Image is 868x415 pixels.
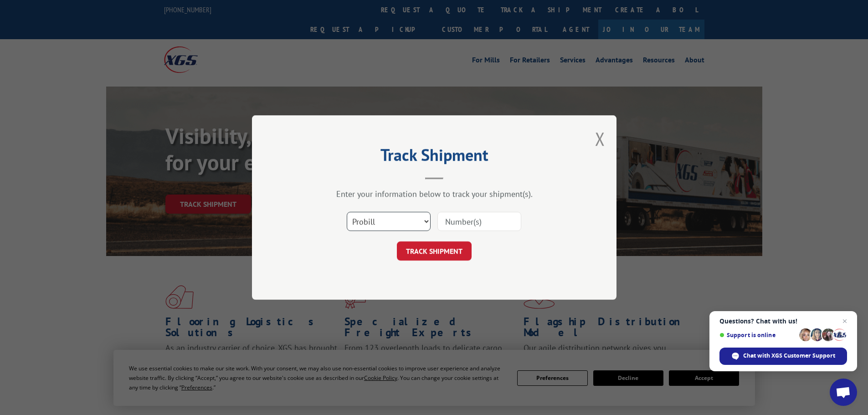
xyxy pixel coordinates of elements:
[298,149,571,166] h2: Track Shipment
[397,241,472,261] button: TRACK SHIPMENT
[595,127,605,151] button: Close modal
[437,212,521,231] input: Number(s)
[830,379,857,406] a: Open chat
[719,332,796,338] span: Support is online
[719,318,847,325] span: Questions? Chat with us!
[298,189,571,199] div: Enter your information below to track your shipment(s).
[743,352,835,360] span: Chat with XGS Customer Support
[719,348,847,365] span: Chat with XGS Customer Support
